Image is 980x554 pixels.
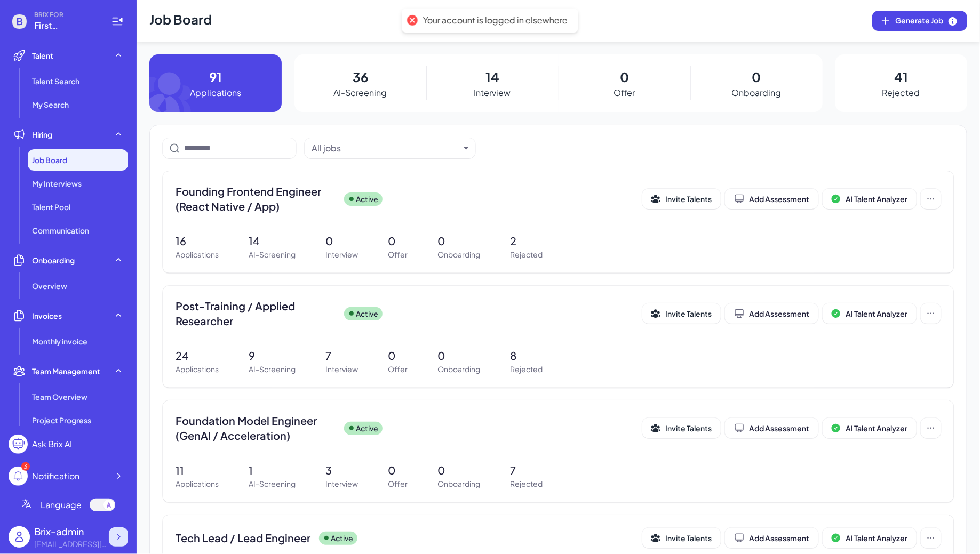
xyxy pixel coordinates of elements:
span: Overview [32,280,67,291]
span: Invite Talents [665,309,712,318]
p: 9 [249,348,296,364]
p: 0 [325,233,358,249]
span: Invite Talents [665,194,712,204]
span: My Search [32,99,69,110]
button: AI Talent Analyzer [823,418,917,438]
p: 7 [325,348,358,364]
span: Team Overview [32,391,87,402]
span: Talent Pool [32,202,70,212]
span: My Interviews [32,178,82,189]
span: Project Progress [32,415,91,425]
p: 24 [176,348,219,364]
span: First Intelligence [34,19,98,32]
p: 14 [249,233,296,249]
div: Your account is logged in elsewhere [423,15,568,26]
span: Post-Training / Applied Researcher [176,299,336,328]
button: AI Talent Analyzer [823,189,917,209]
button: Add Assessment [725,303,818,324]
button: All jobs [312,142,460,155]
span: Language [41,499,82,511]
span: AI Talent Analyzer [846,194,907,204]
button: Invite Talents [642,418,721,438]
span: Team Management [32,366,100,376]
div: Add Assessment [734,423,809,433]
p: 0 [620,67,629,86]
button: Add Assessment [725,189,818,209]
span: AI Talent Analyzer [846,423,907,433]
p: 36 [353,67,368,86]
p: Onboarding [437,478,480,489]
p: Applications [176,478,219,489]
div: Ask Brix AI [32,438,72,451]
p: 0 [388,462,408,478]
div: Add Assessment [734,533,809,543]
button: Add Assessment [725,418,818,438]
p: 0 [752,67,761,86]
p: Offer [388,478,408,489]
p: Interview [325,249,358,260]
button: AI Talent Analyzer [823,303,917,324]
span: Job Board [32,155,67,165]
span: Foundation Model Engineer (GenAI / Acceleration) [176,413,336,443]
p: Active [356,194,378,205]
p: Interview [474,86,511,99]
p: Offer [614,86,635,99]
div: Notification [32,470,79,483]
p: 7 [510,462,543,478]
p: Active [356,423,378,434]
div: Add Assessment [734,194,809,204]
span: Tech Lead / Lead Engineer [176,531,310,545]
span: BRIX FOR [34,11,98,19]
p: Offer [388,249,408,260]
button: Invite Talents [642,528,721,548]
p: 14 [485,67,499,86]
span: Talent Search [32,76,79,86]
div: Add Assessment [734,308,809,319]
div: Brix-admin [34,524,109,539]
span: Communication [32,225,89,236]
span: AI Talent Analyzer [846,309,907,318]
span: Invoices [32,310,62,321]
p: 41 [894,67,908,86]
p: 0 [437,348,480,364]
span: AI Talent Analyzer [846,533,907,543]
span: Founding Frontend Engineer (React Native / App) [176,184,336,214]
p: Active [331,533,353,544]
div: 3 [21,462,30,471]
p: Onboarding [437,249,480,260]
p: Applications [176,364,219,375]
p: 0 [388,348,408,364]
p: 8 [510,348,543,364]
button: Invite Talents [642,303,721,324]
span: Generate Job [895,15,958,27]
p: 91 [209,67,222,86]
img: user_logo.png [9,526,30,548]
p: 16 [176,233,219,249]
span: Talent [32,50,53,61]
div: flora@joinbrix.com [34,539,109,550]
button: AI Talent Analyzer [823,528,917,548]
p: Rejected [510,478,543,489]
p: AI-Screening [249,249,296,260]
button: Generate Job [872,11,967,31]
span: Monthly invoice [32,336,87,347]
p: Onboarding [437,364,480,375]
p: 0 [388,233,408,249]
button: Add Assessment [725,528,818,548]
button: Invite Talents [642,189,721,209]
p: Onboarding [731,86,781,99]
span: Hiring [32,129,52,140]
p: Rejected [882,86,920,99]
div: All jobs [312,142,341,155]
p: 3 [325,462,358,478]
p: Interview [325,478,358,489]
p: 11 [176,462,219,478]
p: 2 [510,233,543,249]
p: Active [356,308,378,319]
span: Invite Talents [665,533,712,543]
p: Applications [190,86,241,99]
span: Onboarding [32,255,75,266]
p: Applications [176,249,219,260]
p: 0 [437,462,480,478]
p: Offer [388,364,408,375]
